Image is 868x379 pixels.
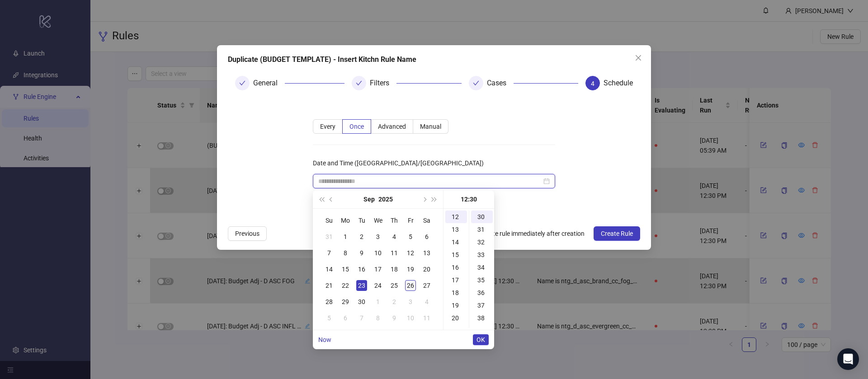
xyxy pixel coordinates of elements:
td: 2025-08-31 [321,229,337,245]
div: 5 [324,313,335,323]
span: check [239,80,245,86]
td: 2025-09-28 [321,294,337,310]
div: 21 [324,280,335,291]
div: 18 [389,264,400,275]
div: 13 [445,223,467,236]
td: 2025-09-07 [321,245,337,261]
td: 2025-09-22 [337,277,354,294]
th: Sa [419,212,435,229]
td: 2025-09-26 [402,277,419,294]
a: Now [318,336,331,343]
td: 2025-10-07 [354,310,370,326]
td: 2025-10-10 [402,310,419,326]
div: 24 [373,280,383,291]
div: 16 [445,261,467,274]
button: Previous [228,226,267,241]
div: Schedule [604,76,633,90]
div: 15 [445,248,467,261]
div: 15 [340,264,351,275]
div: 33 [471,248,493,261]
td: 2025-10-06 [337,310,354,326]
td: 2025-10-08 [370,310,386,326]
span: OK [476,336,485,343]
span: check [356,80,362,86]
div: 14 [445,236,467,248]
span: Once [349,123,364,130]
div: 29 [340,296,351,307]
td: 2025-09-12 [402,245,419,261]
div: 25 [389,280,400,291]
div: 9 [356,248,367,258]
div: 21 [445,324,467,337]
div: 32 [471,236,493,248]
td: 2025-09-24 [370,277,386,294]
span: close [635,54,642,61]
div: 10 [405,313,416,323]
td: 2025-09-01 [337,229,354,245]
div: 9 [389,313,400,323]
div: 8 [373,313,383,323]
div: 5 [405,231,416,242]
button: Close [631,51,646,65]
div: 28 [324,296,335,307]
div: 1 [373,296,383,307]
span: check [473,80,479,86]
td: 2025-10-03 [402,294,419,310]
div: 19 [445,299,467,312]
div: 2 [389,296,400,307]
div: 27 [421,280,432,291]
th: Su [321,212,337,229]
th: We [370,212,386,229]
div: 11 [421,313,432,323]
td: 2025-09-23 [354,277,370,294]
td: 2025-09-06 [419,229,435,245]
td: 2025-09-11 [386,245,402,261]
span: Every [320,123,335,130]
span: 4 [591,80,594,87]
button: Next month (PageDown) [419,190,429,208]
div: 12:30 [447,190,491,208]
button: Create Rule [594,226,640,241]
td: 2025-09-20 [419,261,435,277]
div: 11 [389,248,400,258]
td: 2025-09-03 [370,229,386,245]
button: OK [473,334,489,345]
div: 17 [445,274,467,286]
td: 2025-10-02 [386,294,402,310]
th: Fr [402,212,419,229]
td: 2025-09-17 [370,261,386,277]
input: Date and Time (Asia/Calcutta) [318,176,542,186]
div: General [253,76,285,90]
button: Previous month (PageUp) [326,190,336,208]
td: 2025-09-30 [354,294,370,310]
div: Cases [487,76,514,90]
div: 1 [340,231,351,242]
td: 2025-09-02 [354,229,370,245]
div: 30 [356,296,367,307]
span: Advanced [378,123,406,130]
div: 38 [471,312,493,324]
div: 4 [389,231,400,242]
div: 35 [471,274,493,286]
td: 2025-09-21 [321,277,337,294]
div: 23 [356,280,367,291]
th: Mo [337,212,354,229]
span: Manual [420,123,441,130]
td: 2025-10-11 [419,310,435,326]
div: 8 [340,248,351,258]
td: 2025-09-19 [402,261,419,277]
td: 2025-09-09 [354,245,370,261]
td: 2025-10-04 [419,294,435,310]
div: 19 [405,264,416,275]
div: 12 [445,211,467,223]
div: Open Intercom Messenger [837,348,859,370]
div: 13 [421,248,432,258]
div: 31 [471,223,493,236]
td: 2025-09-29 [337,294,354,310]
div: 17 [373,264,383,275]
td: 2025-10-01 [370,294,386,310]
td: 2025-09-10 [370,245,386,261]
div: 26 [405,280,416,291]
label: Date and Time (Asia/Calcutta) [313,156,490,170]
button: Last year (Control + left) [316,190,326,208]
